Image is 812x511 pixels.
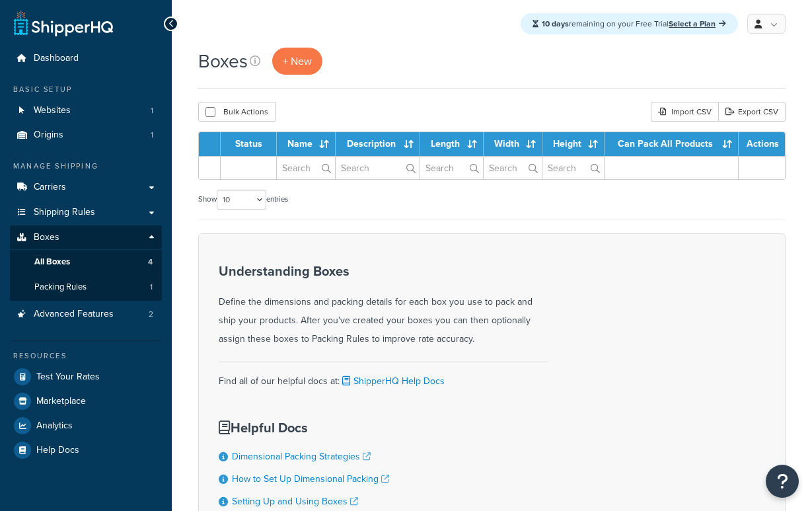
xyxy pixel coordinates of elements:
[198,190,288,210] label: Show entries
[219,362,549,391] div: Find all of our helpful docs at:
[605,132,739,156] th: Can Pack All Products
[10,84,162,95] div: Basic Setup
[10,123,162,147] a: Origins 1
[10,414,162,438] a: Analytics
[36,445,79,456] span: Help Docs
[651,102,718,122] div: Import CSV
[336,157,420,179] input: Search
[766,465,799,498] button: Open Resource Center
[10,438,162,462] a: Help Docs
[36,372,100,383] span: Test Your Rates
[420,157,483,179] input: Search
[669,18,726,30] a: Select a Plan
[542,18,569,30] strong: 10 days
[36,420,73,432] span: Analytics
[219,264,549,278] h3: Understanding Boxes
[739,132,785,156] th: Actions
[34,130,63,141] span: Origins
[149,309,153,320] span: 2
[232,494,358,508] a: Setting Up and Using Boxes
[10,250,162,274] li: All Boxes
[148,256,153,268] span: 4
[10,123,162,147] li: Origins
[221,132,277,156] th: Status
[10,175,162,200] a: Carriers
[542,157,605,179] input: Search
[10,275,162,299] a: Packing Rules 1
[10,250,162,274] a: All Boxes 4
[10,275,162,299] li: Packing Rules
[34,232,59,243] span: Boxes
[277,132,336,156] th: Name
[219,264,549,348] div: Define the dimensions and packing details for each box you use to pack and ship your products. Af...
[34,256,70,268] span: All Boxes
[10,350,162,362] div: Resources
[232,450,371,463] a: Dimensional Packing Strategies
[34,53,79,64] span: Dashboard
[151,130,153,141] span: 1
[484,132,542,156] th: Width
[10,98,162,123] a: Websites 1
[10,365,162,389] a: Test Your Rates
[198,48,248,74] h1: Boxes
[14,10,113,36] a: ShipperHQ Home
[34,182,66,193] span: Carriers
[10,225,162,301] li: Boxes
[272,48,322,75] a: + New
[232,472,389,486] a: How to Set Up Dimensional Packing
[198,102,276,122] button: Bulk Actions
[10,225,162,250] a: Boxes
[10,389,162,413] a: Marketplace
[484,157,542,179] input: Search
[10,98,162,123] li: Websites
[34,105,71,116] span: Websites
[34,282,87,293] span: Packing Rules
[542,132,605,156] th: Height
[151,105,153,116] span: 1
[150,282,153,293] span: 1
[217,190,266,210] select: Showentries
[36,396,86,407] span: Marketplace
[10,302,162,327] li: Advanced Features
[277,157,335,179] input: Search
[34,207,95,218] span: Shipping Rules
[10,200,162,225] a: Shipping Rules
[336,132,420,156] th: Description
[340,374,445,388] a: ShipperHQ Help Docs
[10,46,162,71] a: Dashboard
[420,132,484,156] th: Length
[219,420,426,435] h3: Helpful Docs
[34,309,114,320] span: Advanced Features
[10,302,162,327] a: Advanced Features 2
[718,102,786,122] a: Export CSV
[283,54,312,69] span: + New
[10,161,162,172] div: Manage Shipping
[521,13,738,34] div: remaining on your Free Trial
